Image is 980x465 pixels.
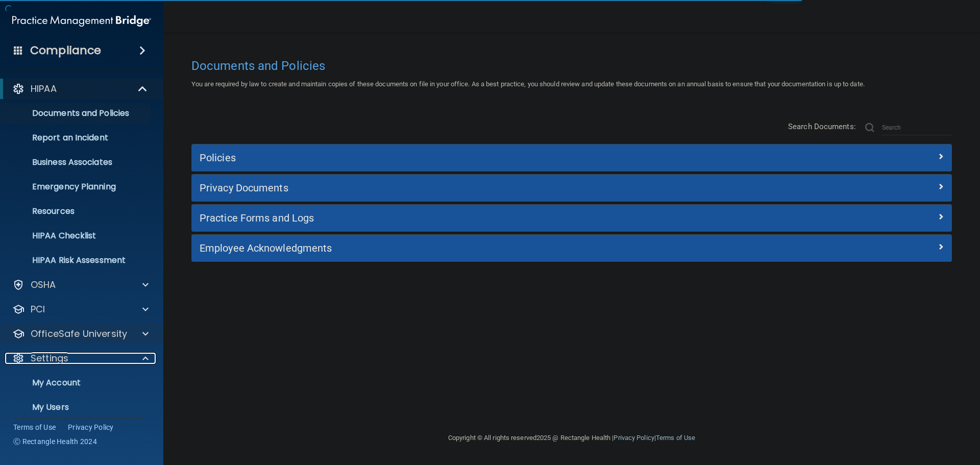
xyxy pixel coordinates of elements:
[200,242,754,254] h5: Employee Acknowledgments
[7,255,146,265] p: HIPAA Risk Assessment
[12,328,149,340] a: OfficeSafe University
[200,152,754,163] h5: Policies
[7,133,146,143] p: Report an Incident
[191,59,952,72] h4: Documents and Policies
[882,120,952,135] input: Search
[30,43,101,58] h4: Compliance
[614,434,654,442] a: Privacy Policy
[656,434,695,442] a: Terms of Use
[7,182,146,192] p: Emergency Planning
[12,11,151,31] img: PMB logo
[200,150,944,166] a: Policies
[7,402,146,412] p: My Users
[12,303,149,315] a: PCI
[200,180,944,196] a: Privacy Documents
[200,210,944,226] a: Practice Forms and Logs
[7,108,146,118] p: Documents and Policies
[200,240,944,256] a: Employee Acknowledgments
[31,279,56,291] p: OSHA
[31,352,68,364] p: Settings
[200,212,754,224] h5: Practice Forms and Logs
[12,352,149,364] a: Settings
[12,279,149,291] a: OSHA
[31,83,57,95] p: HIPAA
[865,123,874,132] img: ic-search.3b580494.png
[191,80,865,88] span: You are required by law to create and maintain copies of these documents on file in your office. ...
[200,182,754,193] h5: Privacy Documents
[13,436,97,447] span: Ⓒ Rectangle Health 2024
[788,122,856,131] span: Search Documents:
[385,422,758,454] div: Copyright © All rights reserved 2025 @ Rectangle Health | |
[7,231,146,241] p: HIPAA Checklist
[7,378,146,388] p: My Account
[31,303,45,315] p: PCI
[68,422,114,432] a: Privacy Policy
[7,206,146,216] p: Resources
[7,157,146,167] p: Business Associates
[12,83,148,95] a: HIPAA
[13,422,56,432] a: Terms of Use
[31,328,127,340] p: OfficeSafe University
